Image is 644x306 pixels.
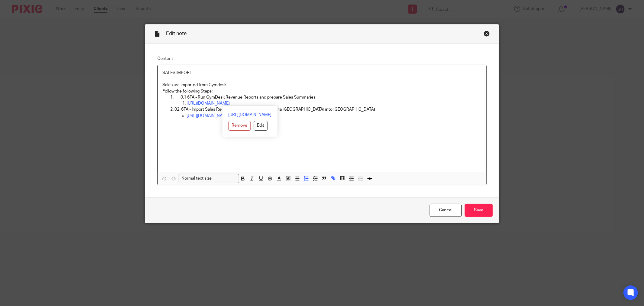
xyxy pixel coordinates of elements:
[465,204,493,217] input: Save
[228,121,251,131] button: Remove
[162,82,482,88] p: Sales are imported from Gymdesk.
[179,174,239,183] div: Search for option
[254,121,268,131] button: Edit
[430,204,462,217] a: Cancel
[214,175,235,182] input: Search for option
[180,175,213,182] span: Normal text size
[228,112,271,118] a: [URL][DOMAIN_NAME]
[187,101,230,106] a: [URL][DOMAIN_NAME]
[162,70,482,76] p: SALES IMPORT
[187,114,230,118] a: [URL][DOMAIN_NAME]
[181,94,482,100] p: 0.1 6TA - Run GymDesk Revenue Reports and prepare Sales Summaries
[162,88,482,94] p: Follow the following Steps:
[484,31,490,37] div: Close this dialog window
[175,106,482,112] p: 02. 6TA - Import Sales Receipts [GEOGRAPHIC_DATA] via [GEOGRAPHIC_DATA] into [GEOGRAPHIC_DATA]
[166,31,187,36] span: Edit note
[157,56,487,62] label: Content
